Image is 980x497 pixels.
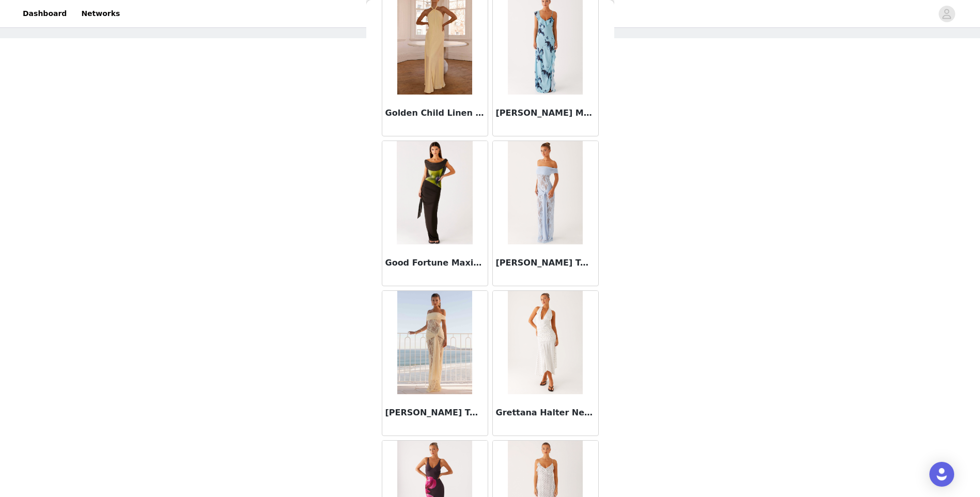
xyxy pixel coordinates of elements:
div: Open Intercom Messenger [929,462,954,487]
h3: [PERSON_NAME] Twist Maxi Dress - Blue [496,257,595,269]
h3: Golden Child Linen Maxi Dress - Yellow [385,107,485,119]
h3: [PERSON_NAME] Maxi Dress - Blue Black Floral [496,107,595,119]
h3: Grettana Halter Neck Midi Dress - White Polka Dot [496,407,595,419]
img: Gracie Twist Maxi Dress - Blue [508,141,583,244]
a: Dashboard [17,2,73,25]
h3: [PERSON_NAME] Twist Maxi Dress - Yellow [385,407,485,419]
a: Networks [75,2,126,25]
img: Gracie Twist Maxi Dress - Yellow [397,291,472,394]
div: avatar [942,6,952,22]
img: Good Fortune Maxi Dress - Lime Flower [397,141,472,244]
img: Grettana Halter Neck Midi Dress - White Polka Dot [508,291,583,394]
h3: Good Fortune Maxi Dress - Lime Flower [385,257,485,269]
